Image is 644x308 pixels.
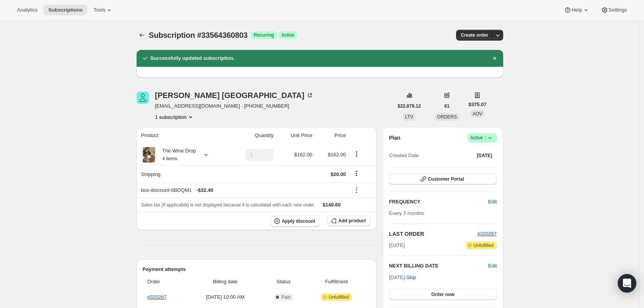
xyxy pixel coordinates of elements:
button: 61 [440,101,454,112]
span: $162.00 [294,152,313,157]
span: Sales tax (if applicable) is not displayed because it is calculated with each new order. [141,202,315,208]
div: Open Intercom Messenger [618,274,636,293]
button: #320267 [477,230,497,238]
button: Order now [389,289,497,300]
span: Billing date [191,278,260,286]
h2: Plan [389,134,401,142]
span: Status [265,278,303,286]
span: Order now [431,291,455,298]
span: $20.00 [331,171,346,177]
button: Subscriptions [137,30,147,41]
span: Tools [93,7,105,13]
span: AOV [473,111,482,117]
span: Help [571,7,582,13]
th: Product [137,127,228,144]
button: Apply discount [271,215,320,227]
span: Reese Palermo [137,91,149,104]
button: Edit [488,262,497,270]
button: Edit [483,196,501,208]
button: Analytics [12,5,42,15]
span: Unfulfilled [329,294,349,300]
button: Settings [596,5,632,15]
span: LTV [405,114,413,120]
button: Dismiss notification [489,53,500,64]
h2: LAST ORDER [389,230,477,238]
span: Add product [338,218,366,224]
th: Shipping [137,166,228,183]
span: [DATE] · 10:00 AM [191,293,260,301]
span: [DATE] [477,152,492,159]
a: #320267 [477,231,497,237]
span: Active [470,134,494,142]
button: [DATE] [472,150,497,161]
button: Product actions [155,113,194,121]
span: $22,879.12 [398,103,421,109]
th: Quantity [228,127,276,144]
span: | [485,135,486,141]
button: Help [559,5,594,15]
span: Customer Portal [428,176,464,182]
span: - $32.40 [196,186,213,194]
span: $375.07 [468,101,487,108]
span: 61 [445,103,450,109]
div: box-discount-6BDQM1 [141,186,346,194]
th: Price [315,127,348,144]
button: Skip [402,271,421,284]
a: #320267 [147,294,167,300]
span: $149.60 [323,202,341,208]
h2: Payment attempts [143,266,371,273]
span: Apply discount [282,218,315,224]
span: Unfulfilled [473,242,494,249]
button: $22,879.12 [393,101,426,112]
button: Create order [456,30,493,41]
span: Paid [281,294,291,300]
h2: FREQUENCY [389,198,488,206]
span: Settings [609,7,627,13]
button: Customer Portal [389,174,497,184]
span: Every 3 months [389,210,424,216]
span: Skip [406,274,416,281]
span: ORDERS [437,114,457,120]
div: [PERSON_NAME] [GEOGRAPHIC_DATA] [155,91,314,99]
span: Subscriptions [48,7,83,13]
h2: Successfully updated subscription. [150,54,235,62]
span: Created Date [389,152,419,159]
span: [EMAIL_ADDRESS][DOMAIN_NAME] · [PHONE_NUMBER] [155,102,314,110]
span: Recurring [254,32,274,38]
span: $162.00 [328,152,346,157]
th: Order [143,273,188,290]
span: [DATE] · [389,274,416,280]
th: Unit Price [276,127,315,144]
div: The Wine Drop [157,147,196,162]
h2: NEXT BILLING DATE [389,262,488,270]
span: Fulfillment [307,278,366,286]
span: Edit [488,198,497,206]
span: Analytics [17,7,37,13]
button: Tools [89,5,118,15]
button: Product actions [350,150,363,158]
button: Add product [328,215,370,226]
small: 4 items [162,156,177,161]
span: [DATE] [389,242,405,249]
span: Create order [461,32,488,38]
span: Subscription #33564360803 [149,31,248,39]
button: Subscriptions [44,5,87,15]
span: Active [282,32,294,38]
button: Shipping actions [350,169,363,178]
